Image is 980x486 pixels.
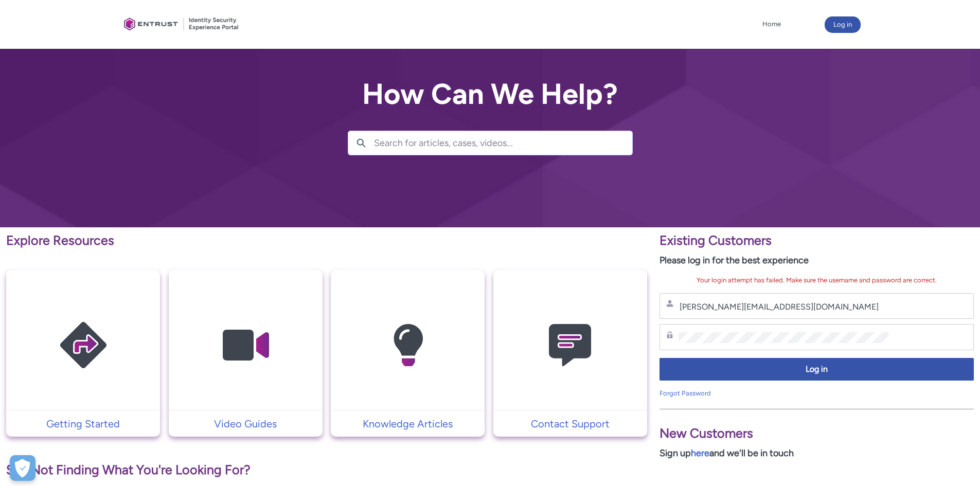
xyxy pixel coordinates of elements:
[498,416,642,431] p: Contact Support
[760,16,783,32] a: Home
[174,416,317,431] p: Video Guides
[359,290,457,401] img: Knowledge Articles
[11,416,155,431] p: Getting Started
[169,416,323,431] a: Video Guides
[660,231,974,250] p: Existing Customers
[825,16,861,33] button: Log in
[660,424,974,443] p: New Customers
[493,416,647,431] a: Contact Support
[660,389,711,397] a: Forgot Password
[6,231,647,250] p: Explore Resources
[660,446,974,460] p: Sign up and we'll be in touch
[348,131,374,155] button: Search
[336,416,479,431] p: Knowledge Articles
[660,254,974,267] p: Please log in for the best experience
[10,455,35,481] div: Cookie Preferences
[521,290,619,401] img: Contact Support
[10,455,35,481] button: Open Preferences
[197,290,294,401] img: Video Guides
[348,78,633,110] h2: How Can We Help?
[331,416,485,431] a: Knowledge Articles
[660,275,974,285] div: Your login attempt has failed. Make sure the username and password are correct.
[374,131,632,155] input: Search for articles, cases, videos...
[6,460,647,480] p: Still Not Finding What You're Looking For?
[660,358,974,381] button: Log in
[666,364,967,375] span: Log in
[34,290,132,401] img: Getting Started
[691,447,709,459] a: here
[679,301,889,312] input: Username
[6,416,160,431] a: Getting Started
